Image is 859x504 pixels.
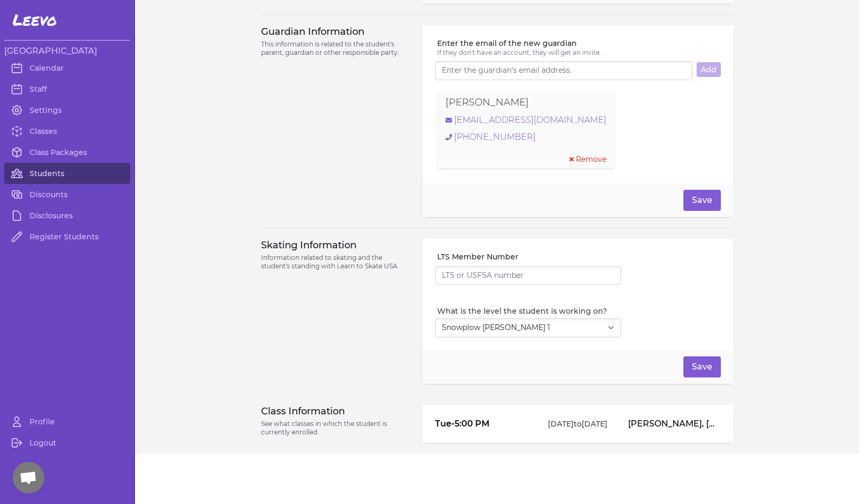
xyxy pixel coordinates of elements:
[261,405,410,418] h3: Class Information
[4,142,130,163] a: Class Packages
[261,25,410,38] h3: Guardian Information
[437,49,720,57] p: If they don't have an account, they will get an invite.
[532,419,624,429] p: [DATE] to [DATE]
[435,266,621,285] input: LTS or USFSA number
[4,121,130,142] a: Classes
[435,61,692,80] input: Enter the guardian's email address.
[4,184,130,205] a: Discounts
[4,100,130,121] a: Settings
[570,154,606,164] button: Remove
[683,190,721,211] button: Save
[4,205,130,226] a: Disclosures
[4,79,130,100] a: Staff
[4,411,130,432] a: Profile
[261,420,410,437] p: See what classes in which the student is currently enrolled.
[13,462,44,493] div: Open chat
[4,45,130,57] h3: [GEOGRAPHIC_DATA]
[435,418,527,430] p: Tue - 5:00 PM
[261,239,410,251] h3: Skating Information
[261,40,410,57] p: This information is related to the student's parent, guardian or other responsible party.
[628,418,720,430] p: [PERSON_NAME], [PERSON_NAME], [PERSON_NAME]
[437,38,720,49] label: Enter the email of the new guardian
[576,154,606,164] span: Remove
[437,251,621,262] label: LTS Member Number
[697,62,721,77] button: Add
[446,131,606,143] a: [PHONE_NUMBER]
[446,95,529,110] p: [PERSON_NAME]
[4,226,130,247] a: Register Students
[4,432,130,453] a: Logout
[446,114,606,127] a: [EMAIL_ADDRESS][DOMAIN_NAME]
[13,11,57,30] span: Leevo
[4,57,130,79] a: Calendar
[683,356,721,377] button: Save
[4,163,130,184] a: Students
[261,254,410,270] p: Information related to skating and the student's standing with Learn to Skate USA.
[437,306,621,316] label: What is the level the student is working on?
